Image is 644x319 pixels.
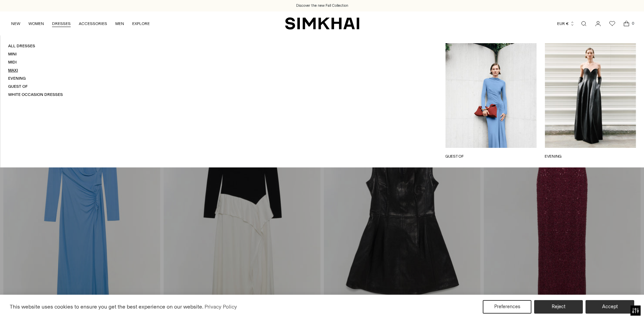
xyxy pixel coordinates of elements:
button: Accept [586,300,634,314]
a: Privacy Policy (opens in a new tab) [204,302,238,312]
button: Preferences [483,300,531,314]
button: EUR € [557,16,575,31]
a: Open cart modal [620,17,633,30]
a: NEW [11,16,20,31]
span: 0 [630,20,636,26]
a: SIMKHAI [285,17,359,30]
span: This website uses cookies to ensure you get the best experience on our website. [10,303,204,310]
a: Wishlist [605,17,619,30]
a: MEN [115,16,124,31]
a: Discover the new Fall Collection [296,3,348,8]
iframe: Gorgias live chat messenger [610,287,637,312]
a: DRESSES [52,16,71,31]
a: EXPLORE [132,16,150,31]
a: WOMEN [28,16,44,31]
button: Reject [534,300,583,314]
a: ACCESSORIES [79,16,107,31]
a: Go to the account page [591,17,605,30]
a: Open search modal [577,17,591,30]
